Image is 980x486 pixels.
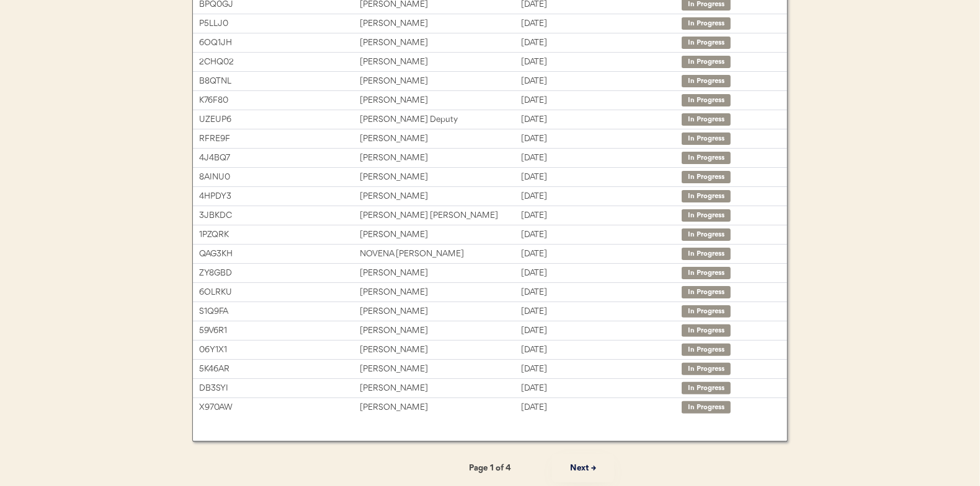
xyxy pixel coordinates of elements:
div: [PERSON_NAME] [360,17,520,31]
div: [PERSON_NAME] [360,266,520,280]
div: [PERSON_NAME] [360,324,520,338]
div: [DATE] [521,93,682,108]
div: 4HPDY3 [199,189,360,204]
div: [PERSON_NAME] Deputy [360,113,520,127]
div: [PERSON_NAME] [360,132,520,146]
div: 6OQ1JH [199,36,360,50]
div: 8AINU0 [199,170,360,184]
div: [PERSON_NAME] [360,362,520,376]
div: [DATE] [521,113,682,127]
div: [DATE] [521,151,682,165]
div: ZY8GBD [199,266,360,280]
div: 6OLRKU [199,285,360,300]
div: 4J4BQ7 [199,151,360,165]
div: 2CHQ02 [199,55,360,69]
div: [DATE] [521,285,682,300]
div: [DATE] [521,189,682,204]
div: Page 1 of 4 [428,461,552,475]
div: [PERSON_NAME] [360,401,520,415]
div: [DATE] [521,36,682,50]
div: 06Y1X1 [199,343,360,357]
div: 3JBKDC [199,209,360,223]
div: [DATE] [521,324,682,338]
div: [DATE] [521,247,682,261]
div: [PERSON_NAME] [360,36,520,50]
div: P5LLJ0 [199,17,360,31]
div: [DATE] [521,132,682,146]
div: [PERSON_NAME] [360,93,520,108]
div: [PERSON_NAME] [PERSON_NAME] [360,209,520,223]
div: RFRE9F [199,132,360,146]
div: [DATE] [521,228,682,242]
div: DB3SYI [199,381,360,396]
div: [PERSON_NAME] [360,170,520,184]
div: [PERSON_NAME] [360,74,520,89]
div: [DATE] [521,55,682,69]
div: [DATE] [521,401,682,415]
div: B8QTNL [199,74,360,89]
div: [PERSON_NAME] [360,381,520,396]
div: 5K46AR [199,362,360,376]
div: UZEUP6 [199,113,360,127]
div: [DATE] [521,305,682,319]
div: [DATE] [521,209,682,223]
div: S1Q9FA [199,305,360,319]
div: [DATE] [521,17,682,31]
div: [PERSON_NAME] [360,55,520,69]
div: [DATE] [521,343,682,357]
div: X970AW [199,401,360,415]
div: [PERSON_NAME] [360,305,520,319]
div: K76F80 [199,93,360,108]
div: [DATE] [521,266,682,280]
div: [PERSON_NAME] [360,228,520,242]
div: [DATE] [521,362,682,376]
div: 1PZQRK [199,228,360,242]
div: QAG3KH [199,247,360,261]
div: NOVENA [PERSON_NAME] [360,247,520,261]
div: [DATE] [521,74,682,89]
div: 59V6R1 [199,324,360,338]
div: [PERSON_NAME] [360,285,520,300]
div: [DATE] [521,170,682,184]
div: [PERSON_NAME] [360,343,520,357]
div: [PERSON_NAME] [360,189,520,204]
div: [PERSON_NAME] [360,151,520,165]
div: [DATE] [521,381,682,396]
button: Next → [552,454,614,482]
